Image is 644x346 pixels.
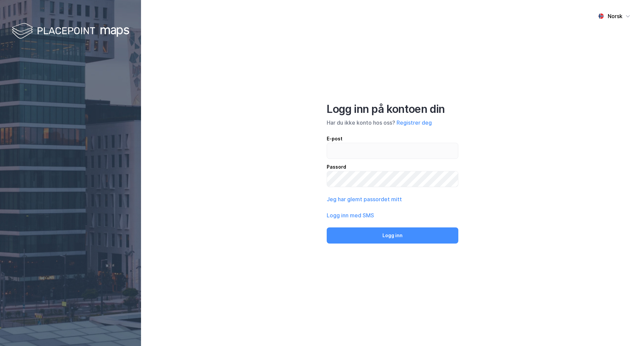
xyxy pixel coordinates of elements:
[12,21,129,41] img: logo-white.f07954bde2210d2a523dddb988cd2aa7.svg
[327,102,458,116] div: Logg inn på kontoen din
[327,195,402,203] button: Jeg har glemt passordet mitt
[327,227,458,244] button: Logg inn
[327,119,458,127] div: Har du ikke konto hos oss?
[327,135,458,143] div: E-post
[327,163,458,171] div: Passord
[327,211,374,219] button: Logg inn med SMS
[608,12,623,20] div: Norsk
[397,119,432,127] button: Registrer deg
